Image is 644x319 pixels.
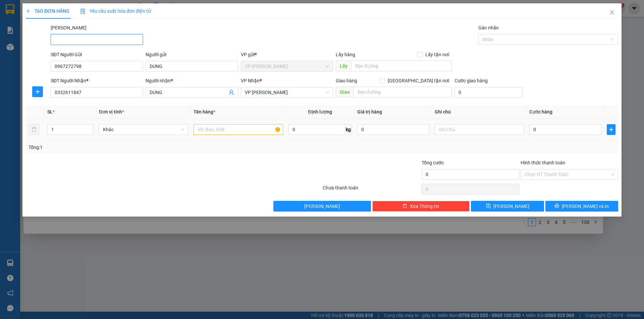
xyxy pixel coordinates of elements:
div: Người gửi [146,51,238,58]
input: Ghi Chú [435,124,524,135]
button: Close [603,3,622,22]
span: VP Phan Thiết [245,61,329,71]
span: [PERSON_NAME] [304,203,340,210]
input: Mã ĐH [51,34,143,45]
input: 0 [357,124,429,135]
span: TẠO ĐƠN HÀNG [26,8,69,14]
div: VP gửi [241,51,333,58]
span: kg [345,124,352,135]
span: plus [33,89,43,94]
label: Cước giao hàng [454,78,488,83]
input: Dọc đường [351,61,452,71]
span: user-add [229,90,234,95]
span: VP Phạm Ngũ Lão [245,87,329,97]
div: Chưa thanh toán [322,184,421,196]
span: [GEOGRAPHIC_DATA] tận nơi [385,77,452,84]
label: Hình thức thanh toán [521,160,565,165]
span: Giao hàng [336,78,357,83]
span: SL [47,109,53,114]
span: printer [554,204,559,209]
span: close [609,10,615,15]
span: Yêu cầu xuất hóa đơn điện tử [80,8,151,14]
div: Người nhận [146,77,238,84]
button: save[PERSON_NAME] [471,201,544,212]
span: delete [402,204,407,209]
label: Mã ĐH [51,25,87,30]
span: Xóa Thông tin [410,203,439,210]
span: VP Nhận [241,78,260,83]
button: plus [607,124,615,135]
span: Khác [103,125,184,135]
div: SĐT Người Gửi [51,51,143,58]
button: printer[PERSON_NAME] và In [545,201,618,212]
span: Lấy hàng [336,52,355,57]
span: plus [607,127,615,132]
span: Lấy [336,61,351,71]
input: Dọc đường [354,87,452,97]
span: Tên hàng [194,109,215,114]
span: Định lượng [308,109,332,114]
span: [PERSON_NAME] và In [562,203,609,210]
span: Cước hàng [529,109,552,114]
button: plus [32,86,43,97]
div: SĐT Người Nhận [51,77,143,84]
span: Lấy tận nơi [423,51,452,58]
span: plus [26,9,31,13]
button: delete [29,124,39,135]
div: Tổng: 1 [29,144,249,151]
span: save [486,204,491,209]
input: Cước giao hàng [454,87,523,98]
span: Đơn vị tính [99,109,124,114]
span: Giao [336,87,354,97]
input: VD: Bàn, Ghế [194,124,283,135]
button: deleteXóa Thông tin [372,201,470,212]
span: Tổng cước [422,160,444,165]
th: Ghi chú [432,105,527,118]
span: Giá trị hàng [357,109,382,114]
img: icon [80,9,86,14]
button: [PERSON_NAME] [273,201,371,212]
label: Gán nhãn [478,25,499,30]
span: [PERSON_NAME] [493,203,529,210]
